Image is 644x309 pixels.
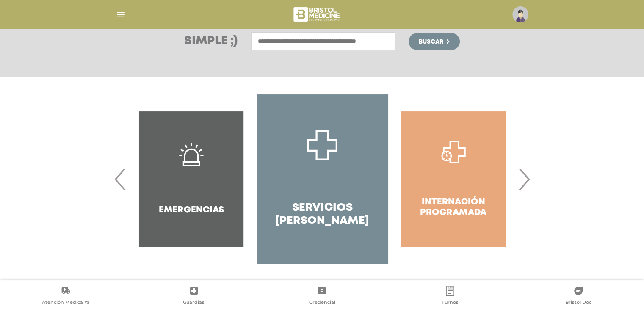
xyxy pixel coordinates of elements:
[419,39,443,45] span: Buscar
[184,36,238,47] h3: Simple ;)
[258,286,386,307] a: Credencial
[512,6,528,22] img: profile-placeholder.svg
[42,299,90,307] span: Atención Médica Ya
[516,156,532,202] span: Next
[130,286,258,307] a: Guardias
[514,286,642,307] a: Bristol Doc
[112,156,129,202] span: Previous
[116,9,126,20] img: Cober_menu-lines-white.svg
[565,299,591,307] span: Bristol Doc
[409,33,459,50] button: Buscar
[309,299,335,307] span: Credencial
[2,286,130,307] a: Atención Médica Ya
[292,4,343,25] img: bristol-medicine-blanco.png
[272,201,372,228] h4: Servicios [PERSON_NAME]
[183,299,205,307] span: Guardias
[386,286,514,307] a: Turnos
[257,94,387,264] a: Servicios [PERSON_NAME]
[442,299,459,307] span: Turnos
